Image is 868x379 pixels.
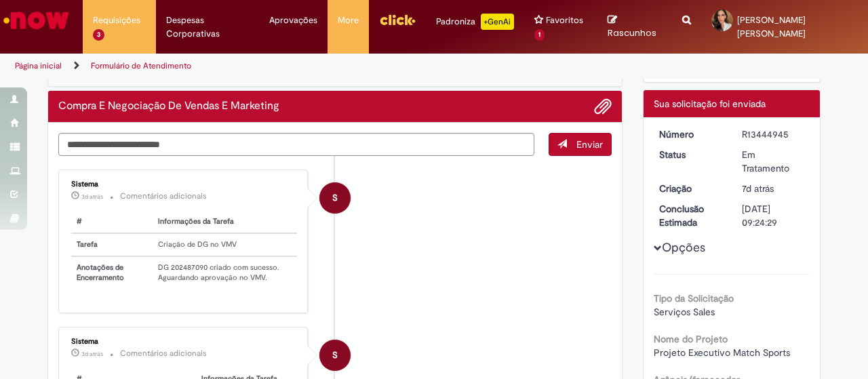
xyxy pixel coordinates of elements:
[93,14,140,27] span: Requisições
[71,338,297,346] div: Sistema
[81,193,103,201] time: 29/08/2025 16:34:42
[649,202,732,229] dt: Conclusão Estimada
[58,133,534,155] textarea: Digite sua mensagem aqui...
[1,7,71,34] img: ServiceNow
[93,29,104,41] span: 3
[481,14,514,30] p: +GenAi
[436,14,514,30] div: Padroniza
[81,350,103,358] span: 3d atrás
[120,191,207,202] small: Comentários adicionais
[319,182,351,214] div: System
[166,14,249,41] span: Despesas Corporativas
[742,182,774,195] time: 25/08/2025 15:21:48
[71,180,297,188] div: Sistema
[654,346,790,359] span: Projeto Executivo Match Sports
[534,29,545,41] span: 1
[742,127,805,141] div: R13444945
[71,233,153,256] th: Tarefa
[91,60,191,71] a: Formulário de Atendimento
[608,26,656,39] span: Rascunhos
[742,182,805,195] div: 25/08/2025 15:21:48
[71,256,153,289] th: Anotações de Encerramento
[120,348,207,359] small: Comentários adicionais
[338,14,359,27] span: More
[58,100,279,113] h2: Compra E Negociação De Vendas E Marketing Histórico de tíquete
[10,54,568,79] ul: Trilhas de página
[654,333,728,345] b: Nome do Projeto
[737,14,806,39] span: [PERSON_NAME] [PERSON_NAME]
[546,14,583,27] span: Favoritos
[576,138,603,151] span: Enviar
[549,133,612,156] button: Enviar
[319,340,351,371] div: System
[742,202,805,229] div: [DATE] 09:24:29
[654,98,766,110] span: Sua solicitação foi enviada
[649,148,732,161] dt: Status
[81,193,103,201] span: 3d atrás
[594,98,612,115] button: Adicionar anexos
[332,182,338,214] span: S
[71,211,153,233] th: #
[649,127,732,141] dt: Número
[654,292,734,304] b: Tipo da Solicitação
[379,9,416,30] img: click_logo_yellow_360x200.png
[742,182,774,195] span: 7d atrás
[15,60,62,71] a: Página inicial
[269,14,317,27] span: Aprovações
[153,233,296,256] td: Criação de DG no VMV
[153,256,296,289] td: DG 202487090 criado com sucesso. Aguardando aprovação no VMV.
[332,339,338,372] span: S
[153,211,296,233] th: Informações da Tarefa
[608,14,662,39] a: Rascunhos
[742,148,805,175] div: Em Tratamento
[649,182,732,195] dt: Criação
[654,306,715,318] span: Serviços Sales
